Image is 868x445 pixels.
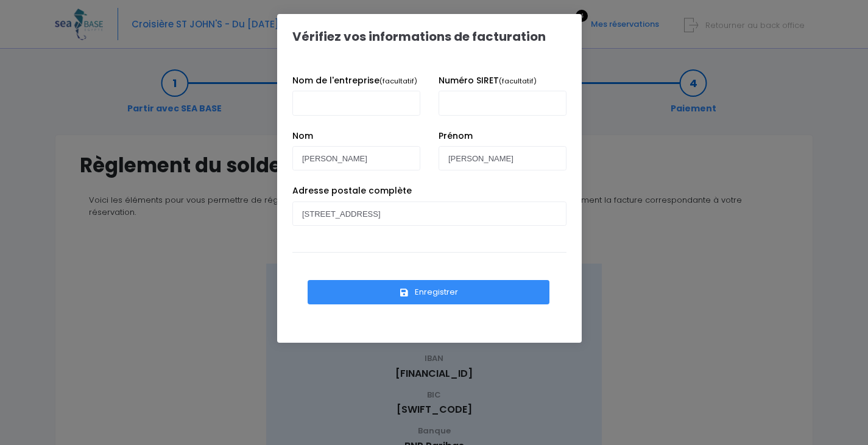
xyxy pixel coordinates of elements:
[292,74,417,87] label: Nom de l'entreprise
[499,76,537,86] small: (facultatif)
[379,76,417,86] small: (facultatif)
[292,130,313,142] label: Nom
[439,130,473,142] label: Prénom
[292,29,546,44] h1: Vérifiez vos informations de facturation
[439,74,537,87] label: Numéro SIRET
[292,184,412,197] label: Adresse postale complète
[308,280,549,304] button: Enregistrer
